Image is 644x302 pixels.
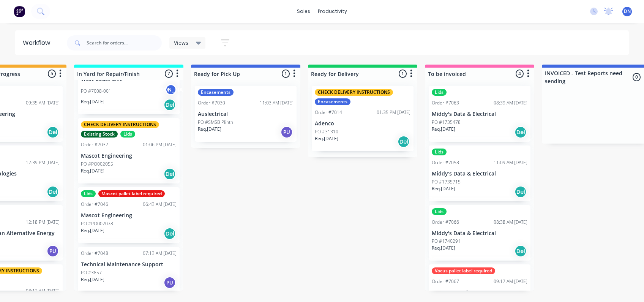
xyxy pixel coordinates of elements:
[81,201,108,208] div: Order #7046
[515,186,527,198] div: Del
[260,100,294,106] div: 11:03 AM [DATE]
[429,86,530,142] div: LidsOrder #706308:39 AM [DATE]Middy's Data & ElectricalPO #1735478Req.[DATE]Del
[432,219,459,226] div: Order #7066
[398,136,410,148] div: Del
[164,228,176,240] div: Del
[81,131,118,138] div: Existing Stock
[143,250,177,257] div: 07:13 AM [DATE]
[164,168,176,180] div: Del
[515,245,527,257] div: Del
[78,118,180,183] div: CHECK DELIVERY INSTRUCTIONSExisting StockLidsOrder #703701:06 PM [DATE]Mascot EngineeringPO #PO00...
[432,119,461,126] p: PO #1735478
[47,245,59,257] div: PU
[164,277,176,289] div: PU
[78,187,180,243] div: LidsMascot pallet label requiredOrder #704606:43 AM [DATE]Mascot EngineeringPO #PO002078Req.[DATE...
[432,278,459,285] div: Order #7067
[81,212,177,219] p: Mascot Engineering
[315,89,393,96] div: CHECK DELIVERY INSTRUCTIONS
[47,126,59,138] div: Del
[81,269,102,276] p: PO #3857
[81,161,113,168] p: PO #PO002055
[81,168,104,174] p: Req. [DATE]
[47,186,59,198] div: Del
[98,190,165,197] div: Mascot pallet label required
[429,205,530,261] div: LidsOrder #706608:38 AM [DATE]Middy's Data & ElectricalPO #1740291Req.[DATE]Del
[432,238,461,245] p: PO #1740291
[281,126,293,138] div: PU
[432,171,527,177] p: Middy's Data & Electrical
[432,267,495,274] div: Vocus pallet label required
[81,88,111,95] p: PO #7008-001
[81,121,159,128] div: CHECK DELIVERY INSTRUCTIONS
[432,289,527,296] p: Vocus Pty Ltd
[198,126,221,133] p: Req. [DATE]
[81,276,104,283] p: Req. [DATE]
[164,99,176,111] div: Del
[315,128,338,135] p: PO #31310
[81,190,96,197] div: Lids
[377,109,410,116] div: 01:35 PM [DATE]
[26,219,60,226] div: 12:18 PM [DATE]
[81,261,177,268] p: Technical Maintenance Support
[432,245,455,251] p: Req. [DATE]
[315,120,410,127] p: Adenco
[120,131,135,138] div: Lids
[174,39,188,47] span: Views
[293,6,314,17] div: sales
[494,278,527,285] div: 09:17 AM [DATE]
[198,100,225,106] div: Order #7030
[198,89,234,96] div: Encasements
[315,98,350,105] div: Encasements
[81,220,113,227] p: PO #PO002078
[26,159,60,166] div: 12:39 PM [DATE]
[432,185,455,192] p: Req. [DATE]
[81,250,108,257] div: Order #7048
[165,84,177,95] div: [PERSON_NAME]
[23,38,54,47] div: Workflow
[515,126,527,138] div: Del
[87,35,162,51] input: Search for orders...
[624,8,631,15] span: DN
[14,6,25,17] img: Factory
[143,141,177,148] div: 01:06 PM [DATE]
[78,247,180,293] div: Order #704807:13 AM [DATE]Technical Maintenance SupportPO #3857Req.[DATE]PU
[198,111,294,117] p: Auslectrical
[432,159,459,166] div: Order #7058
[81,141,108,148] div: Order #7037
[432,100,459,106] div: Order #7063
[432,179,461,185] p: PO #1735715
[314,6,351,17] div: productivity
[81,153,177,159] p: Mascot Engineering
[315,135,338,142] p: Req. [DATE]
[494,219,527,226] div: 08:38 AM [DATE]
[429,145,530,201] div: LidsOrder #705811:09 AM [DATE]Middy's Data & ElectricalPO #1735715Req.[DATE]Del
[81,98,104,105] p: Req. [DATE]
[432,230,527,237] p: Middy's Data & Electrical
[143,201,177,208] div: 06:43 AM [DATE]
[432,149,447,155] div: Lids
[315,109,342,116] div: Order #7014
[312,86,414,151] div: CHECK DELIVERY INSTRUCTIONSEncasementsOrder #701401:35 PM [DATE]AdencoPO #31310Req.[DATE]Del
[78,51,180,114] div: West Coast CivilPO #7008-001[PERSON_NAME]Req.[DATE]Del
[494,159,527,166] div: 11:09 AM [DATE]
[26,288,60,294] div: 08:12 AM [DATE]
[26,100,60,106] div: 09:35 AM [DATE]
[494,100,527,106] div: 08:39 AM [DATE]
[432,208,447,215] div: Lids
[198,119,233,126] p: PO #SMSB Plinth
[432,89,447,96] div: Lids
[195,86,297,142] div: EncasementsOrder #703011:03 AM [DATE]AuslectricalPO #SMSB PlinthReq.[DATE]PU
[432,126,455,133] p: Req. [DATE]
[432,111,527,117] p: Middy's Data & Electrical
[81,227,104,234] p: Req. [DATE]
